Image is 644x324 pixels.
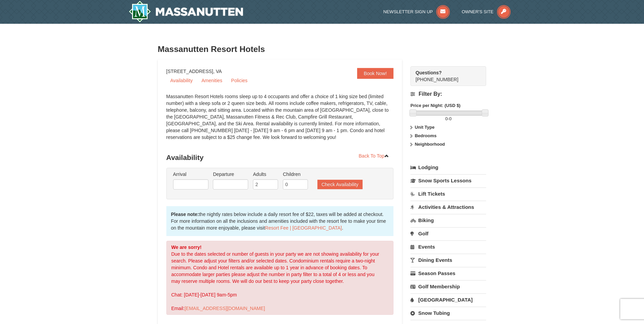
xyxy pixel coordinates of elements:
[166,75,197,86] a: Availability
[166,206,394,236] div: the nightly rates below include a daily resort fee of $22, taxes will be added at checkout. For m...
[410,103,460,108] strong: Price per Night: (USD $)
[416,69,474,82] span: [PHONE_NUMBER]
[415,133,437,138] strong: Bedrooms
[166,93,394,147] div: Massanutten Resort Hotels rooms sleep up to 4 occupants and offer a choice of 1 king size bed (li...
[317,180,363,189] button: Check Availability
[227,75,252,86] a: Policies
[462,9,494,14] span: Owner's Site
[410,240,486,253] a: Events
[213,171,248,178] label: Departure
[410,227,486,240] a: Golf
[410,174,486,187] a: Snow Sports Lessons
[283,171,308,178] label: Children
[415,142,445,147] strong: Neighborhood
[410,293,486,306] a: [GEOGRAPHIC_DATA]
[410,201,486,213] a: Activities & Attractions
[158,42,486,56] h3: Massanutten Resort Hotels
[410,307,486,319] a: Snow Tubing
[449,116,452,121] span: 0
[354,151,394,161] a: Back To Top
[383,9,450,14] a: Newsletter Sign Up
[383,9,433,14] span: Newsletter Sign Up
[166,151,394,164] h3: Availability
[410,161,486,174] a: Lodging
[415,125,435,130] strong: Unit Type
[410,91,486,97] h4: Filter By:
[410,254,486,266] a: Dining Events
[462,9,511,14] a: Owner's Site
[171,245,202,250] strong: We are sorry!
[129,1,243,22] a: Massanutten Resort
[253,171,278,178] label: Adults
[410,280,486,293] a: Golf Membership
[171,212,199,217] strong: Please note:
[445,116,447,121] span: 0
[166,241,394,315] div: Due to the dates selected or number of guests in your party we are not showing availability for y...
[410,115,486,122] label: -
[410,214,486,227] a: Biking
[184,306,265,311] a: [EMAIL_ADDRESS][DOMAIN_NAME]
[265,225,342,231] a: Resort Fee | [GEOGRAPHIC_DATA]
[173,171,208,178] label: Arrival
[410,187,486,200] a: Lift Tickets
[197,75,226,86] a: Amenities
[357,68,394,79] a: Book Now!
[416,70,442,75] strong: Questions?
[410,267,486,280] a: Season Passes
[129,1,243,22] img: Massanutten Resort Logo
